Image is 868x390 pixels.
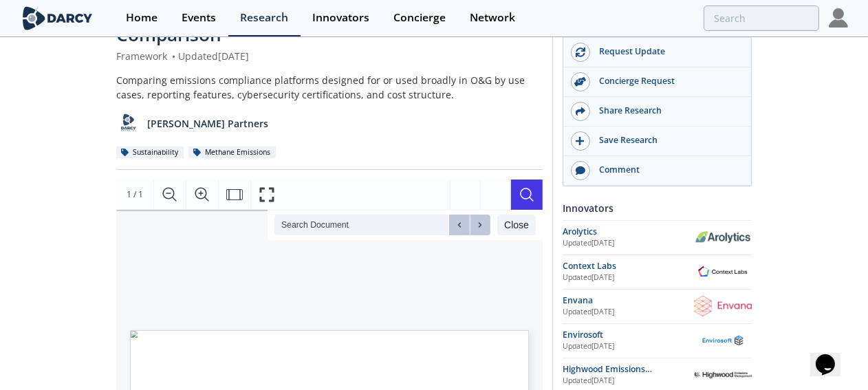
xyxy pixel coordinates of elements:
img: Context Labs [694,264,752,280]
div: Request Update [590,45,744,58]
div: Concierge [393,12,446,23]
img: Envirosoft [694,335,752,347]
img: Profile [829,8,848,28]
img: Arolytics [694,230,752,244]
div: Envirosoft [563,329,694,341]
div: Save Research [590,134,744,147]
div: Comment [590,164,744,176]
span: • [170,50,178,63]
iframe: chat widget [810,335,854,376]
div: Envana [563,294,694,307]
p: [PERSON_NAME] Partners [148,116,269,131]
a: Envirosoft Updated[DATE] Envirosoft [563,329,752,353]
a: Arolytics Updated[DATE] Arolytics [563,226,752,250]
div: Updated [DATE] [563,376,694,387]
input: Advanced Search [704,6,819,31]
div: Concierge Request [590,75,744,87]
div: Updated [DATE] [563,272,694,283]
div: Events [182,12,216,23]
img: Highwood Emissions Management [694,371,752,378]
div: Sustainability [116,147,184,159]
a: Envana Updated[DATE] Envana [563,294,752,318]
div: Home [126,12,158,23]
div: Network [470,12,515,23]
div: Framework Updated [DATE] [116,49,543,63]
div: Updated [DATE] [563,341,694,352]
img: Envana [694,296,752,316]
div: Updated [DATE] [563,307,694,318]
div: Share Research [590,105,744,117]
div: Innovators [312,12,369,23]
div: Methane Emissions [188,147,276,159]
a: Context Labs Updated[DATE] Context Labs [563,260,752,284]
div: Highwood Emissions Management [563,363,694,376]
div: Updated [DATE] [563,238,694,249]
div: Research [240,12,288,23]
div: Context Labs [563,260,694,272]
div: Comparing emissions compliance platforms designed for or used broadly in O&G by use cases, report... [116,73,543,102]
img: logo-wide.svg [20,6,95,30]
div: Arolytics [563,226,694,238]
div: Innovators [563,196,752,220]
a: Highwood Emissions Management Updated[DATE] Highwood Emissions Management [563,363,752,387]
